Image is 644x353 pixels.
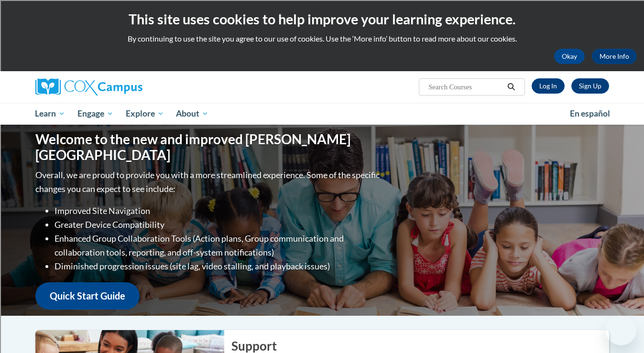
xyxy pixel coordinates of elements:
[35,108,65,119] span: Learn
[126,108,164,119] span: Explore
[71,103,120,125] a: Engage
[35,78,217,96] a: Cox Campus
[532,78,565,94] a: Log In
[120,103,170,125] a: Explore
[571,78,609,94] a: Register
[77,108,113,119] span: Engage
[606,315,636,345] iframe: Button to launch messaging window
[176,108,208,119] span: About
[564,104,616,124] a: En español
[21,103,623,125] div: Main menu
[570,108,610,118] span: En español
[504,81,518,93] button: Search
[29,103,72,125] a: Learn
[35,78,142,96] img: Cox Campus
[170,103,215,125] a: About
[427,81,504,93] input: Search Courses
